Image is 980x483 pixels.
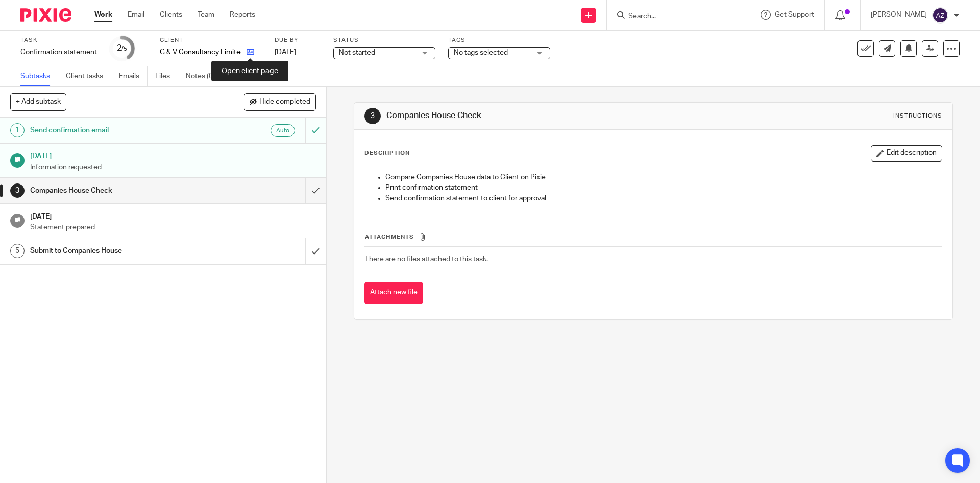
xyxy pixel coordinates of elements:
[66,66,111,86] a: Client tasks
[365,234,414,240] span: Attachments
[871,10,927,20] p: [PERSON_NAME]
[30,209,316,222] h1: [DATE]
[932,7,948,24] img: svg%3E
[30,222,316,233] p: Statement prepared
[30,149,316,162] h1: [DATE]
[20,47,97,57] div: Confirmation statement
[10,123,24,137] div: 1
[871,145,942,162] button: Edit description
[385,172,941,182] p: Compare Companies House data to Client on Pixie
[364,149,410,157] p: Description
[30,243,207,259] h1: Submit to Companies House
[94,10,112,20] a: Work
[128,10,144,20] a: Email
[30,123,207,138] h1: Send confirmation email
[186,66,223,86] a: Notes (0)
[333,36,435,44] label: Status
[20,66,58,86] a: Subtasks
[364,282,423,305] button: Attach new file
[20,8,71,22] img: Pixie
[10,183,24,198] div: 3
[10,93,66,110] button: + Add subtask
[627,12,719,21] input: Search
[160,10,182,20] a: Clients
[386,110,675,121] h1: Companies House Check
[385,182,941,193] p: Print confirmation statement
[230,10,255,20] a: Reports
[244,93,316,110] button: Hide completed
[364,108,381,124] div: 3
[448,36,550,44] label: Tags
[30,162,316,172] p: Information requested
[30,183,207,198] h1: Companies House Check
[231,66,270,86] a: Audit logs
[160,36,262,44] label: Client
[198,10,214,20] a: Team
[275,49,296,56] span: [DATE]
[275,36,321,44] label: Due by
[365,256,488,263] span: There are no files attached to this task.
[385,193,941,203] p: Send confirmation statement to client for approval
[155,66,178,86] a: Files
[10,244,24,258] div: 5
[121,46,127,52] small: /5
[339,49,375,56] span: Not started
[20,36,97,44] label: Task
[259,98,310,106] span: Hide completed
[160,47,241,57] p: G & V Consultancy Limited
[117,42,127,54] div: 2
[454,49,508,56] span: No tags selected
[119,66,148,86] a: Emails
[775,11,814,18] span: Get Support
[271,124,295,137] div: Auto
[893,112,942,120] div: Instructions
